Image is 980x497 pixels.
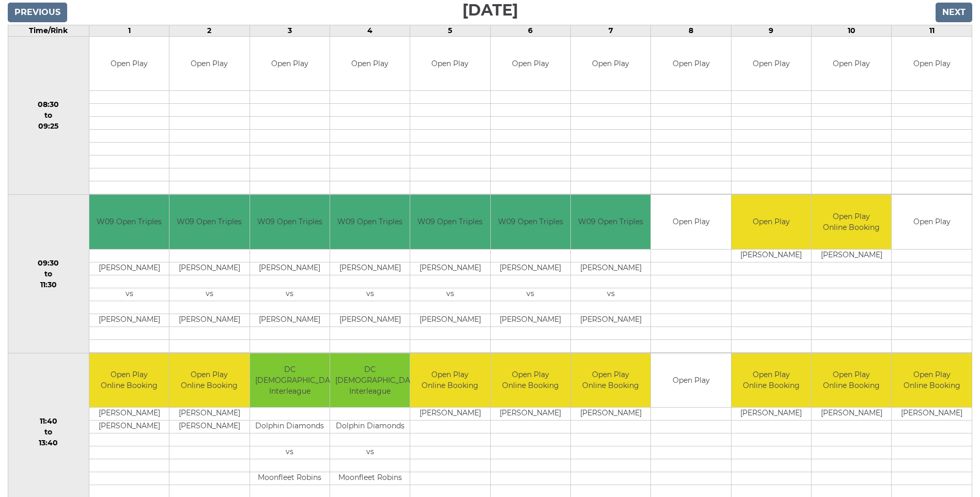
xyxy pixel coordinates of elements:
td: 08:30 to 09:25 [8,36,89,195]
td: Open Play Online Booking [812,353,891,408]
td: Open Play [651,195,730,249]
td: [PERSON_NAME] [491,262,570,275]
td: Open Play [732,195,811,249]
td: vs [89,288,169,301]
td: 09:30 to 11:30 [8,195,89,353]
td: W09 Open Triples [571,195,650,249]
td: [PERSON_NAME] [89,314,169,327]
td: Open Play Online Booking [491,353,570,408]
td: Open Play [330,37,410,91]
td: [PERSON_NAME] [89,421,169,433]
td: [PERSON_NAME] [732,408,811,421]
td: 7 [571,25,651,36]
td: [PERSON_NAME] [89,408,169,421]
td: vs [330,288,410,301]
td: DC [DEMOGRAPHIC_DATA] Interleague [330,353,410,408]
td: [PERSON_NAME] [330,262,410,275]
td: Open Play [410,37,490,91]
td: 4 [330,25,410,36]
td: Open Play [169,37,249,91]
td: [PERSON_NAME] [410,262,490,275]
td: [PERSON_NAME] [169,314,249,327]
td: Open Play [250,37,330,91]
td: Open Play Online Booking [169,353,249,408]
td: Open Play Online Booking [892,353,972,408]
td: W09 Open Triples [250,195,330,249]
td: Moonfleet Robins [330,472,410,485]
td: W09 Open Triples [169,195,249,249]
td: [PERSON_NAME] [250,314,330,327]
td: [PERSON_NAME] [491,408,570,421]
td: [PERSON_NAME] [812,408,891,421]
input: Next [936,3,972,22]
input: Previous [8,3,67,22]
td: [PERSON_NAME] [169,408,249,421]
td: Open Play Online Booking [812,195,891,249]
td: Open Play [812,37,891,91]
td: vs [250,288,330,301]
td: [PERSON_NAME] [571,408,650,421]
td: Open Play [491,37,570,91]
td: W09 Open Triples [89,195,169,249]
td: vs [491,288,570,301]
td: Open Play Online Booking [89,353,169,408]
td: [PERSON_NAME] [250,262,330,275]
td: Dolphin Diamonds [330,421,410,433]
td: Open Play [651,37,730,91]
td: Open Play Online Booking [410,353,490,408]
td: Open Play Online Booking [732,353,811,408]
td: [PERSON_NAME] [330,314,410,327]
td: Open Play [651,353,730,408]
td: Open Play [732,37,811,91]
td: Open Play [89,37,169,91]
td: vs [330,446,410,459]
td: W09 Open Triples [330,195,410,249]
td: vs [410,288,490,301]
td: [PERSON_NAME] [732,249,811,262]
td: Dolphin Diamonds [250,421,330,433]
td: W09 Open Triples [491,195,570,249]
td: [PERSON_NAME] [169,262,249,275]
td: Open Play [571,37,650,91]
td: vs [169,288,249,301]
td: [PERSON_NAME] [169,421,249,433]
td: 5 [410,25,490,36]
td: 9 [731,25,811,36]
td: [PERSON_NAME] [491,314,570,327]
td: W09 Open Triples [410,195,490,249]
td: [PERSON_NAME] [892,408,972,421]
td: 11 [892,25,972,36]
td: [PERSON_NAME] [89,262,169,275]
td: [PERSON_NAME] [410,408,490,421]
td: Open Play Online Booking [571,353,650,408]
td: 2 [169,25,250,36]
td: 1 [89,25,169,36]
td: 8 [651,25,731,36]
td: Time/Rink [8,25,89,36]
td: Open Play [892,195,972,249]
td: Moonfleet Robins [250,472,330,485]
td: [PERSON_NAME] [571,314,650,327]
td: [PERSON_NAME] [571,262,650,275]
td: [PERSON_NAME] [812,249,891,262]
td: DC [DEMOGRAPHIC_DATA] Interleague [250,353,330,408]
td: vs [571,288,650,301]
td: [PERSON_NAME] [410,314,490,327]
td: Open Play [892,37,972,91]
td: 3 [250,25,330,36]
td: 6 [490,25,570,36]
td: vs [250,446,330,459]
td: 10 [812,25,892,36]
